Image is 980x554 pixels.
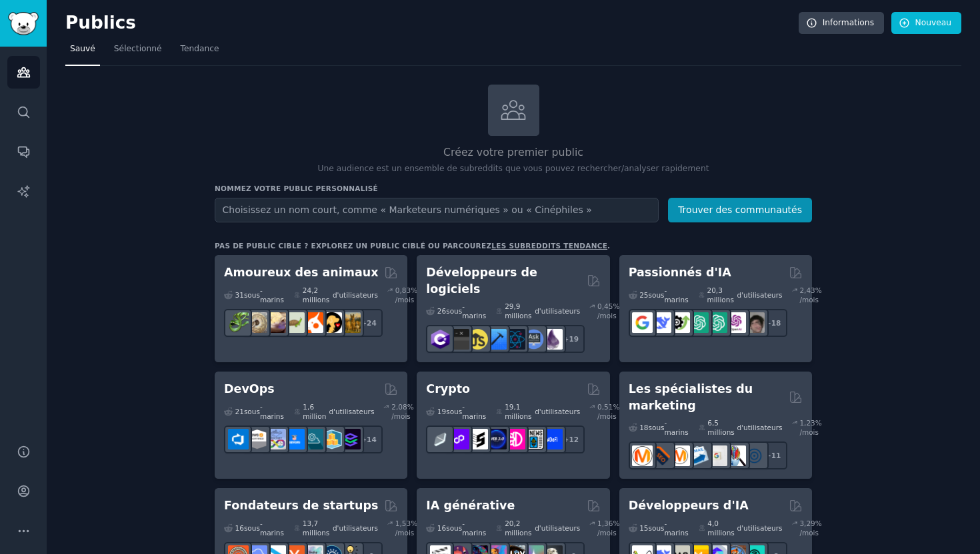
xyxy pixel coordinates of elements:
img: geckos léopards [265,312,286,333]
img: chatgpt_prompts_ [707,312,727,333]
img: défiblockchain [505,429,525,449]
font: Publics [65,13,136,33]
font: sous [649,291,665,299]
font: d'utilisateurs [333,291,378,299]
font: 29,9 millions [505,302,531,320]
img: Marketing par courriel [688,445,709,466]
font: 15 [639,524,648,532]
img: bigseo [651,445,671,466]
font: 2,43 [799,286,815,294]
img: Ingénieurs de plateforme [340,429,361,449]
font: 1,23 [799,419,815,427]
font: d'utilisateurs [535,307,580,315]
font: d'utilisateurs [333,524,378,532]
font: Pas de public cible ? Explorez un public ciblé ou parcourez [215,242,491,250]
font: -marins [260,519,284,537]
img: Recherche en marketing [725,445,746,466]
font: Sélectionné [114,44,162,53]
font: % /mois [395,519,417,537]
font: -marins [462,519,486,537]
font: Passionnés d'IA [629,266,731,279]
font: d'utilisateurs [535,408,580,415]
font: 0,45 [597,302,613,310]
font: Tendance [181,44,219,53]
font: 19 [437,408,446,415]
a: Nouveau [891,12,961,35]
font: -marins [665,286,689,304]
font: Sauvé [70,44,95,53]
a: les subreddits tendance [491,242,607,250]
font: -marins [665,519,689,537]
font: % /mois [395,286,417,304]
font: Développeurs d'IA [629,499,749,512]
font: -marins [462,302,486,320]
font: Crypto [426,382,470,396]
font: 12 [569,435,579,443]
font: 18 [639,423,648,431]
font: d'utilisateurs [329,408,374,415]
img: Intelligence artificielle [744,312,765,333]
a: Sélectionné [109,39,167,66]
font: -marins [260,403,284,420]
font: Nouveau [915,18,951,27]
img: Logo de GummySearch [8,12,39,35]
img: calopsitte [303,312,323,333]
font: sous [649,524,665,532]
img: AskComputerScience [523,329,544,350]
font: 14 [367,435,377,443]
font: Trouver des communautés [678,204,802,215]
font: d'utilisateurs [737,291,783,299]
font: Informations [823,18,874,27]
font: 21 [235,408,244,415]
font: % /mois [799,286,821,304]
img: réactifnatif [505,329,525,350]
img: race de chien [340,312,361,333]
font: Fondateurs de startups [224,499,378,512]
img: 0xPolygon [449,429,469,449]
font: 20,2 millions [505,519,531,537]
img: ingénierie de plateforme [303,429,323,449]
font: d'utilisateurs [535,524,580,532]
font: 1,6 million [303,403,326,420]
font: % /mois [799,519,821,537]
font: 6,5 millions [707,419,734,436]
img: Docker_DevOps [265,429,286,449]
font: % /mois [597,519,619,537]
img: tortue [284,312,305,333]
font: d'utilisateurs [737,524,783,532]
font: 11 [771,451,781,459]
font: IA générative [426,499,515,512]
img: marketing de contenu [632,445,653,466]
font: 13,7 millions [303,519,329,537]
font: 31 [235,291,244,299]
font: 1,36 [597,519,613,527]
font: Une audience est un ensemble de subreddits que vous pouvez rechercher/analyser rapidement [318,164,709,173]
font: Développeurs de logiciels [426,266,537,296]
img: ballpython [247,312,267,333]
img: élixir [542,329,563,350]
font: 26 [437,307,446,315]
img: aws_cdk [321,429,342,449]
img: csharp [430,329,451,350]
font: d'utilisateurs [737,423,783,431]
font: Amoureux des animaux [224,266,379,279]
font: sous [649,423,665,431]
font: Créez votre premier public [443,146,583,158]
font: 20,3 millions [707,286,733,304]
font: 19,1 millions [505,403,531,420]
font: sous [244,408,260,415]
font: 24 [367,319,377,327]
img: apprendre JavaScript [467,329,488,350]
font: Nommez votre public personnalisé [215,184,378,192]
img: DeepSeek [651,312,671,333]
font: sous [244,291,260,299]
font: 3,29 [799,519,815,527]
img: annonces Google [707,445,727,466]
img: Catalogue d'outils AI [669,312,690,333]
font: Les spécialistes du marketing [629,382,753,412]
font: 2,08 [391,403,407,411]
font: % /mois [799,419,821,436]
font: 0,51 [597,403,613,411]
img: logiciel [449,329,469,350]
